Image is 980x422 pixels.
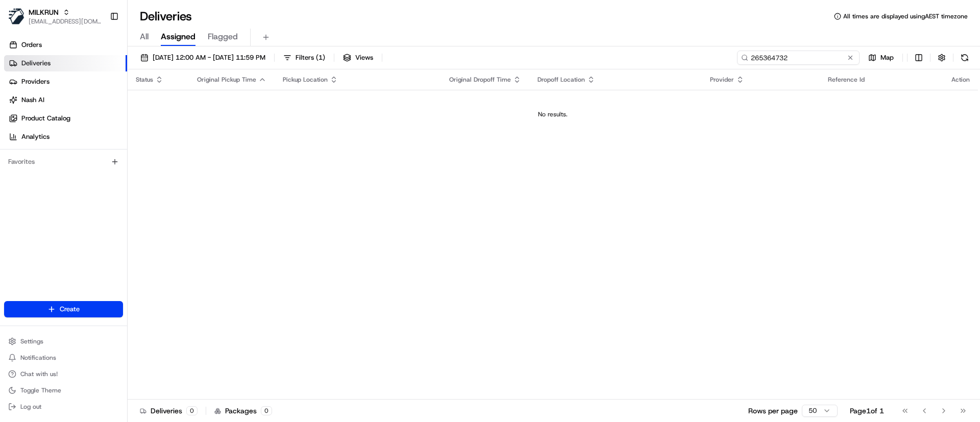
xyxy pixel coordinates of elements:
[136,51,270,65] button: [DATE] 12:00 AM - [DATE] 11:59 PM
[880,53,894,62] span: Map
[132,110,974,118] div: No results.
[153,53,265,62] span: [DATE] 12:00 AM - [DATE] 11:59 PM
[958,51,972,65] button: Refresh
[4,400,123,414] button: Log out
[4,55,127,71] a: Deliveries
[208,31,238,43] span: Flagged
[261,406,272,415] div: 0
[279,51,330,65] button: Filters(1)
[161,31,195,43] span: Assigned
[338,51,378,65] button: Views
[4,301,123,317] button: Create
[8,8,24,24] img: MILKRUN
[843,12,968,20] span: All times are displayed using AEST timezone
[4,351,123,365] button: Notifications
[316,53,325,62] span: ( 1 )
[214,406,272,416] div: Packages
[140,406,198,416] div: Deliveries
[20,337,43,345] span: Settings
[4,110,127,127] a: Product Catalog
[748,406,798,416] p: Rows per page
[355,53,373,62] span: Views
[21,59,51,68] span: Deliveries
[4,154,123,170] div: Favorites
[296,53,325,62] span: Filters
[850,406,884,416] div: Page 1 of 1
[29,17,102,26] button: [EMAIL_ADDRESS][DOMAIN_NAME]
[21,77,50,86] span: Providers
[21,114,70,123] span: Product Catalog
[828,76,865,84] span: Reference Id
[21,95,44,105] span: Nash AI
[951,76,970,84] div: Action
[140,31,149,43] span: All
[29,7,59,17] button: MILKRUN
[136,76,153,84] span: Status
[20,403,41,411] span: Log out
[4,4,106,29] button: MILKRUNMILKRUN[EMAIL_ADDRESS][DOMAIN_NAME]
[449,76,511,84] span: Original Dropoff Time
[4,73,127,90] a: Providers
[4,37,127,53] a: Orders
[20,354,56,362] span: Notifications
[4,129,127,145] a: Analytics
[197,76,256,84] span: Original Pickup Time
[21,132,50,141] span: Analytics
[4,383,123,398] button: Toggle Theme
[864,51,898,65] button: Map
[4,367,123,381] button: Chat with us!
[710,76,734,84] span: Provider
[186,406,198,415] div: 0
[140,8,192,24] h1: Deliveries
[4,92,127,108] a: Nash AI
[21,40,42,49] span: Orders
[737,51,860,65] input: Type to search
[60,305,80,314] span: Create
[537,76,585,84] span: Dropoff Location
[20,370,58,378] span: Chat with us!
[283,76,328,84] span: Pickup Location
[4,334,123,349] button: Settings
[20,386,61,394] span: Toggle Theme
